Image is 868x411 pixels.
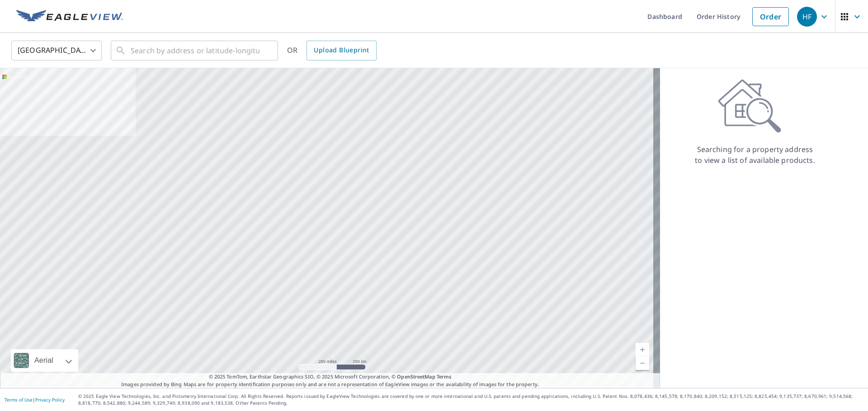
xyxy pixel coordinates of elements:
a: Order [752,7,789,26]
div: OR [287,41,377,60]
p: © 2025 Eagle View Technologies, Inc. and Pictometry International Corp. All Rights Reserved. Repo... [78,393,863,406]
div: Aerial [11,349,78,372]
a: Current Level 5, Zoom In [636,343,649,356]
p: Searching for a property address to view a list of available products. [694,144,816,166]
a: Upload Blueprint [307,41,376,60]
img: EV Logo [16,10,123,23]
span: © 2025 TomTom, Earthstar Geographics SIO, © 2025 Microsoft Corporation, © [209,373,452,381]
a: OpenStreetMap [397,373,435,380]
a: Current Level 5, Zoom Out [636,356,649,370]
a: Terms of Use [5,397,33,403]
div: [GEOGRAPHIC_DATA] [11,38,102,63]
a: Privacy Policy [35,397,65,403]
a: Terms [437,373,452,380]
p: | [5,397,65,402]
div: HF [797,7,817,27]
input: Search by address or latitude-longitude [131,38,259,63]
span: Upload Blueprint [314,45,369,56]
div: Aerial [32,349,56,372]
